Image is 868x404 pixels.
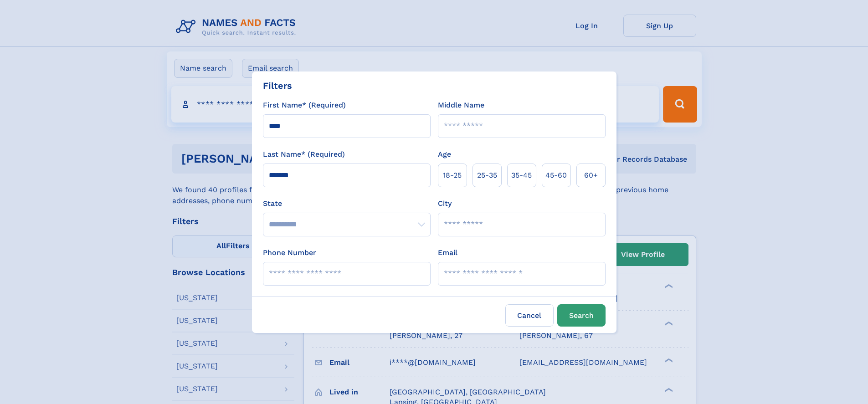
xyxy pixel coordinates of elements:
span: 45‑60 [545,170,567,181]
div: Filters [263,79,292,92]
label: State [263,198,431,209]
label: Email [438,247,457,258]
label: Age [438,149,451,160]
button: Search [557,304,606,327]
span: 60+ [584,170,598,181]
span: 25‑35 [477,170,497,181]
label: Phone Number [263,247,316,258]
label: First Name* (Required) [263,100,346,111]
span: 35‑45 [511,170,532,181]
label: Last Name* (Required) [263,149,345,160]
label: Cancel [505,304,554,327]
span: 18‑25 [443,170,462,181]
label: City [438,198,452,209]
label: Middle Name [438,100,484,111]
